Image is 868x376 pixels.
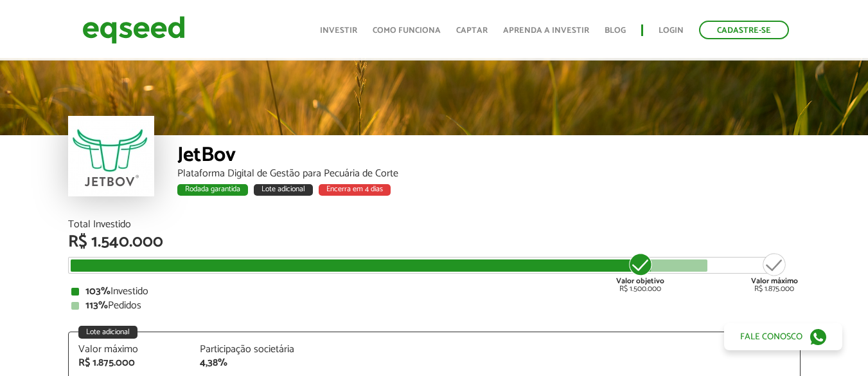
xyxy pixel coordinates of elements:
div: JetBov [177,145,801,169]
img: EqSeed [82,13,185,47]
div: R$ 1.500.000 [616,252,664,293]
a: Cadastre-se [699,21,789,39]
div: Encerra em 4 dias [319,184,391,196]
strong: Valor máximo [751,275,798,287]
div: Lote adicional [254,184,313,196]
a: Fale conosco [724,323,842,350]
a: Aprenda a investir [503,26,589,35]
div: 4,38% [200,358,303,368]
div: Pedidos [71,301,797,311]
a: Login [659,26,684,35]
div: R$ 1.875.000 [751,252,798,293]
strong: Valor objetivo [616,275,664,287]
strong: 113% [85,297,108,314]
div: R$ 1.540.000 [68,234,801,250]
a: Captar [456,26,488,35]
div: Investido [71,287,797,297]
div: Valor máximo [78,344,181,355]
a: Como funciona [373,26,441,35]
a: Blog [605,26,626,35]
div: Plataforma Digital de Gestão para Pecuária de Corte [177,169,801,179]
div: R$ 1.875.000 [78,358,181,368]
a: Investir [320,26,357,35]
div: Total Investido [68,220,801,230]
div: Participação societária [200,344,303,355]
div: Lote adicional [78,326,137,339]
strong: 103% [85,283,111,300]
div: Rodada garantida [177,184,248,196]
